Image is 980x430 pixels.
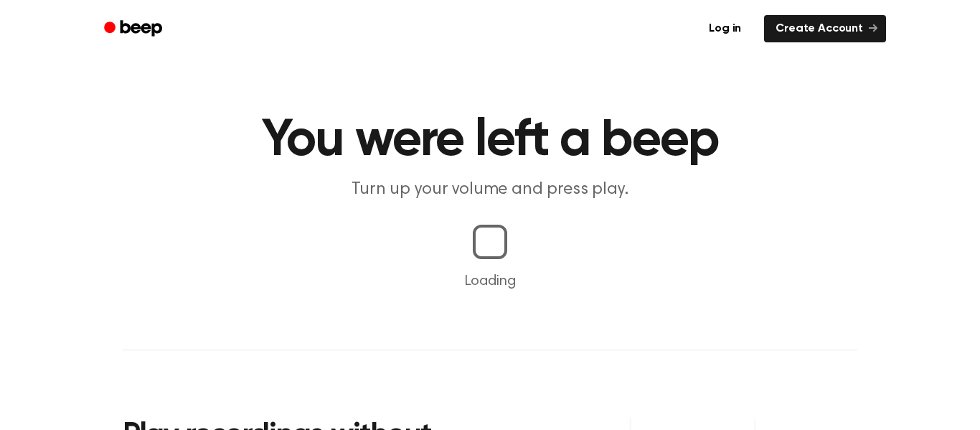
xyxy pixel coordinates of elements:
[123,115,857,167] h1: You were left a beep
[94,15,175,43] a: Beep
[694,12,755,45] a: Log in
[764,15,886,42] a: Create Account
[215,178,765,202] p: Turn up your volume and press play.
[17,271,963,292] p: Loading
